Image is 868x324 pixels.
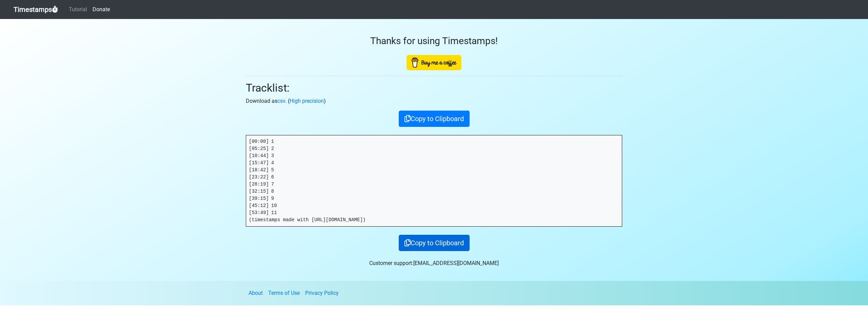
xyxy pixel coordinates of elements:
[399,235,470,251] button: Copy to Clipboard
[66,3,90,16] a: Tutorial
[14,3,58,16] a: Timestamps
[290,98,324,104] a: High precision
[90,3,113,16] a: Donate
[305,290,339,296] a: Privacy Policy
[246,35,622,47] h3: Thanks for using Timestamps!
[277,98,285,104] a: csv
[399,111,470,127] button: Copy to Clipboard
[246,97,622,105] p: Download as . ( )
[834,290,860,316] iframe: Drift Widget Chat Controller
[268,290,300,296] a: Terms of Use
[249,290,263,296] a: About
[246,135,622,226] pre: [00:00] 1 [05:25] 2 [10:44] 3 [15:47] 4 [18:42] 5 [23:22] 6 [28:19] 7 [32:15] 8 [39:15] 9 [45:12]...
[246,81,622,94] h2: Tracklist:
[407,55,461,70] img: Buy Me A Coffee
